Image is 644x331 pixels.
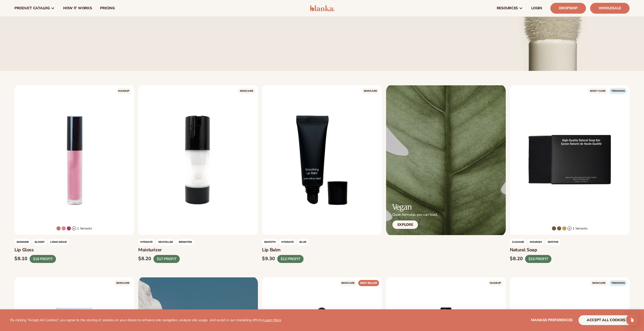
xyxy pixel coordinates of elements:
[63,6,92,10] span: How It Works
[531,315,573,325] button: Manage preferences
[263,318,281,322] a: Learn More
[14,239,31,245] span: Shimmer
[510,256,523,262] div: $8.20
[279,239,296,245] span: HYDRATE
[14,247,134,253] h3: Lip Gloss
[590,3,630,14] a: Wholesale
[48,239,69,245] span: LONG-WEAR
[550,3,586,14] a: Dropship
[30,255,56,263] div: $16 PROFIT
[531,318,573,322] span: Manage preferences
[545,239,560,245] span: SOOTHE
[578,315,634,325] button: accept all cookies
[14,6,50,10] span: product catalog
[310,5,334,11] img: logo
[510,239,526,245] span: Cleanse
[262,239,278,245] span: SMOOTH
[497,6,518,10] span: resources
[138,239,155,245] span: HYDRATE
[262,247,382,253] h3: Lip Balm
[156,239,175,245] span: REVITALIZE
[100,6,115,10] span: pricing
[392,203,438,211] h2: Vegan
[138,256,151,262] div: $8.20
[153,255,180,263] div: $17 PROFIT
[528,239,544,245] span: NOURISH
[297,239,308,245] span: BLUR
[138,247,258,253] h3: Moisturizer
[525,255,551,263] div: $15 PROFIT
[14,256,28,262] div: $8.10
[392,220,418,229] a: Explore
[510,247,630,253] h3: Natural Soap
[262,256,275,262] div: $9.30
[177,239,194,245] span: BRIGHTEN
[10,318,281,322] p: By clicking "Accept All Cookies", you agree to the storing of cookies on your device to enhance s...
[277,255,304,263] div: $12 PROFIT
[32,239,47,245] span: GLOSSY
[626,313,639,326] div: Open Intercom Messenger
[531,6,542,10] span: LOGIN
[392,212,438,217] p: Clean formulas you can trust.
